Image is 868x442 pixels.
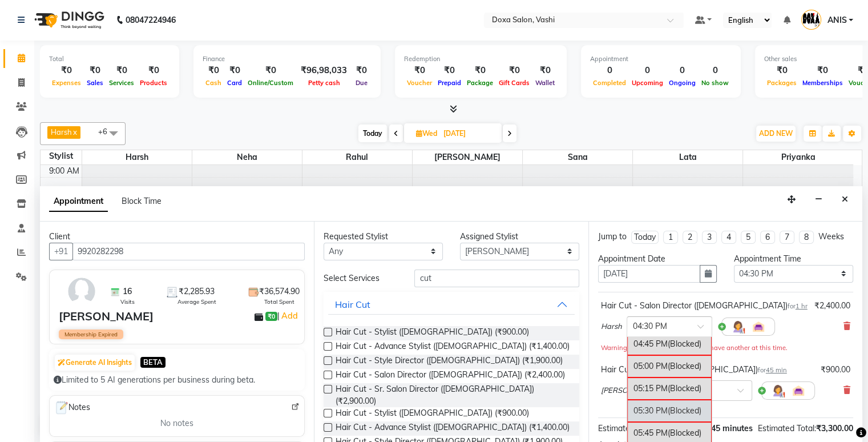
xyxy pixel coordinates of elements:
[336,326,529,340] span: Hair Cut - Stylist ([DEMOGRAPHIC_DATA]) (₹900.00)
[336,369,565,383] span: Hair Cut - Salon Director ([DEMOGRAPHIC_DATA]) (₹2,400.00)
[49,79,84,87] span: Expenses
[734,253,853,265] div: Appointment Time
[98,127,116,136] span: +6
[224,64,245,77] div: ₹0
[203,54,372,64] div: Finance
[523,150,632,164] span: Sana
[598,231,627,243] div: Jump to
[601,364,787,376] div: Hair Cut - Stylist ([DEMOGRAPHIC_DATA])
[106,64,137,77] div: ₹0
[245,64,296,77] div: ₹0
[352,64,372,77] div: ₹0
[601,300,808,312] div: Hair Cut - Salon Director ([DEMOGRAPHIC_DATA])
[126,4,176,36] b: 08047224946
[799,231,814,244] li: 8
[160,417,193,429] span: No notes
[54,400,90,415] span: Notes
[49,243,73,260] button: +91
[84,79,106,87] span: Sales
[792,384,805,397] img: Interior.png
[123,286,132,298] span: 16
[800,64,846,77] div: ₹0
[629,64,666,77] div: 0
[305,79,343,87] span: Petty cash
[827,14,846,26] span: ANIS
[666,79,699,87] span: Ongoing
[627,400,712,422] div: 05:30 PM
[296,64,352,77] div: ₹96,98,033
[414,270,579,287] input: Search by service name
[800,79,846,87] span: Memberships
[629,79,666,87] span: Upcoming
[627,333,712,355] div: 04:45 PM
[764,79,800,87] span: Packages
[137,79,170,87] span: Products
[590,64,629,77] div: 0
[245,79,296,87] span: Online/Custom
[55,355,135,371] button: Generate AI Insights
[106,79,137,87] span: Services
[627,355,712,377] div: 05:00 PM
[464,64,496,77] div: ₹0
[731,320,745,333] img: Hairdresser.png
[336,421,570,436] span: Hair Cut - Advance Stylist ([DEMOGRAPHIC_DATA]) (₹1,400.00)
[788,302,808,310] small: for
[324,231,443,243] div: Requested Stylist
[668,383,701,393] span: (Blocked)
[435,79,464,87] span: Prepaid
[54,374,300,386] div: Limited to 5 AI generations per business during beta.
[120,298,135,306] span: Visits
[598,253,717,265] div: Appointment Date
[771,384,785,397] img: Hairdresser.png
[49,191,108,212] span: Appointment
[29,4,107,36] img: logo
[192,150,302,164] span: Neha
[668,405,701,416] span: (Blocked)
[59,330,123,339] span: Membership Expired
[721,231,736,244] li: 4
[780,231,794,244] li: 7
[816,423,853,433] span: ₹3,300.00
[821,364,850,376] div: ₹900.00
[404,64,435,77] div: ₹0
[634,231,656,243] div: Today
[590,79,629,87] span: Completed
[766,366,787,374] span: 45 min
[496,64,532,77] div: ₹0
[601,344,788,352] small: Warning: [PERSON_NAME] already have another at this time.
[758,423,816,433] span: Estimated Total:
[277,309,300,323] span: |
[668,428,701,438] span: (Blocked)
[280,309,300,323] a: Add
[72,243,305,260] input: Search by Name/Mobile/Email/Code
[41,150,82,162] div: Stylist
[336,383,570,407] span: Hair Cut - Sr. Salon Director ([DEMOGRAPHIC_DATA]) (₹2,900.00)
[353,79,370,87] span: Due
[65,275,98,308] img: avatar
[752,320,765,333] img: Interior.png
[179,286,215,298] span: ₹2,285.93
[756,126,796,142] button: ADD NEW
[224,79,245,87] span: Card
[404,79,435,87] span: Voucher
[82,150,192,164] span: Harsh
[699,64,732,77] div: 0
[440,125,497,142] input: 2025-09-03
[590,54,732,64] div: Appointment
[264,298,294,306] span: Total Spent
[633,150,742,164] span: Lata
[814,300,850,312] div: ₹2,400.00
[496,79,532,87] span: Gift Cards
[758,366,787,374] small: for
[668,361,701,371] span: (Blocked)
[601,321,622,332] span: Harsh
[532,79,558,87] span: Wallet
[137,64,170,77] div: ₹0
[328,294,574,315] button: Hair Cut
[435,64,464,77] div: ₹0
[601,385,662,396] span: [PERSON_NAME]
[764,64,800,77] div: ₹0
[743,150,853,164] span: Priyanka
[336,340,570,355] span: Hair Cut - Advance Stylist ([DEMOGRAPHIC_DATA]) (₹1,400.00)
[760,231,775,244] li: 6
